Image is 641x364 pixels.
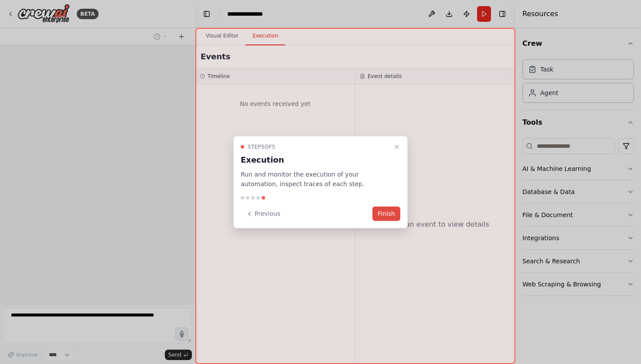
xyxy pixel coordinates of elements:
[201,8,213,20] button: Hide left sidebar
[372,207,400,221] button: Finish
[241,207,286,221] button: Previous
[241,153,390,166] h3: Execution
[392,141,402,152] button: Close walkthrough
[248,143,276,150] span: Step 5 of 5
[241,169,390,189] p: Run and monitor the execution of your automation, inspect traces of each step.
